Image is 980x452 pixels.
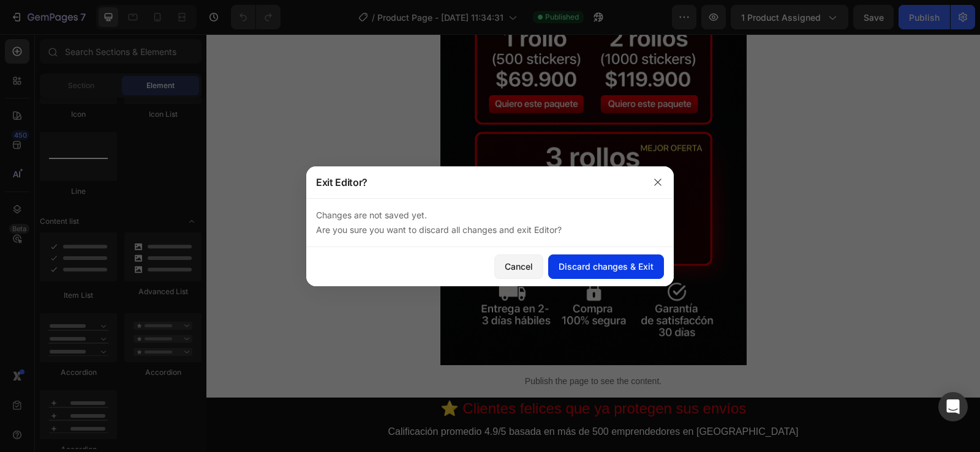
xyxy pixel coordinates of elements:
[548,254,664,279] button: Discard changes & Exit
[938,392,968,421] div: Open Intercom Messenger
[316,175,367,190] p: Exit Editor?
[494,254,543,279] button: Cancel
[559,260,654,273] div: Discard changes & Exit
[505,260,533,273] div: Cancel
[316,208,664,237] p: Changes are not saved yet. Are you sure you want to discard all changes and exit Editor?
